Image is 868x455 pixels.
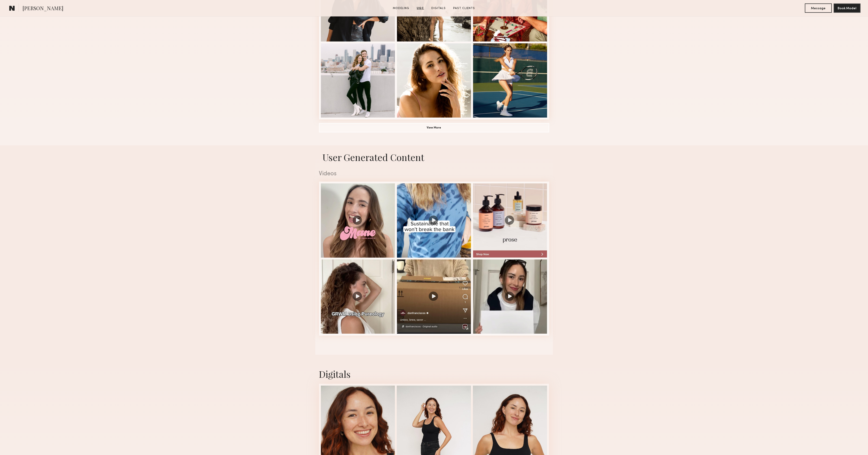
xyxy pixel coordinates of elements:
[452,6,477,10] a: Past Clients
[430,6,448,10] a: Digitals
[391,6,411,10] a: Modeling
[23,5,63,13] span: [PERSON_NAME]
[834,3,861,13] button: Book Model
[319,368,549,380] div: Digitals
[315,151,553,163] h1: User Generated Content
[319,171,549,177] div: Videos
[415,6,426,10] a: UGC
[834,6,861,10] a: Book Model
[319,123,549,132] button: View More
[805,3,832,13] button: Message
